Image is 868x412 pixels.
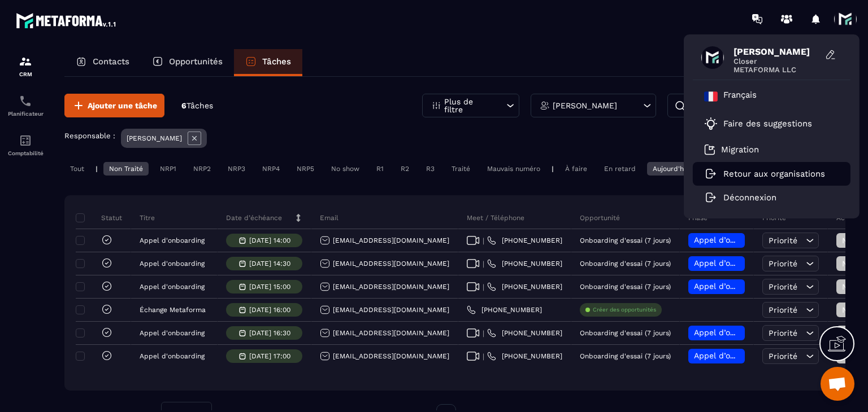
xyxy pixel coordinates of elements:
a: [PHONE_NUMBER] [487,352,562,361]
p: Appel d'onboarding [140,236,205,244]
p: CRM [3,71,48,77]
p: Appel d'onboarding [140,260,205,268]
div: Aujourd'hui [647,162,695,176]
span: METAFORMA LLC [734,65,818,74]
div: Traité [446,162,476,176]
p: Déconnexion [723,192,776,203]
a: Opportunités [141,49,234,76]
p: Onboarding d'essai (7 jours) [580,329,671,337]
a: Tâches [234,49,302,76]
p: Onboarding d'essai (7 jours) [580,283,671,291]
div: NRP4 [257,162,285,176]
a: formationformationCRM [3,46,48,86]
p: Planificateur [3,111,48,117]
p: Meet / Téléphone [467,213,524,222]
img: formation [19,55,32,68]
p: Onboarding d'essai (7 jours) [580,236,671,244]
span: Appel d’onboarding planifié [694,282,801,291]
a: Migration [704,144,759,155]
span: Priorité [769,328,797,338]
span: | [483,236,484,245]
p: [PERSON_NAME] [553,102,617,109]
p: Email [320,213,338,222]
p: Créer des opportunités [593,306,656,314]
p: [PERSON_NAME] [127,134,182,142]
p: Tâches [262,56,291,67]
p: Statut [79,213,122,222]
div: R3 [420,162,440,176]
img: logo [16,10,118,30]
a: [PHONE_NUMBER] [487,236,562,245]
p: Date d’échéance [226,213,282,222]
span: | [483,352,484,361]
div: NRP5 [291,162,320,176]
p: [DATE] 14:30 [249,260,290,268]
button: Ajouter une tâche [64,94,164,117]
p: [DATE] 16:30 [249,329,290,337]
p: Appel d'onboarding [140,329,205,337]
span: Priorité [769,282,797,291]
a: [PHONE_NUMBER] [487,282,562,291]
span: | [483,283,484,291]
div: À faire [559,162,593,176]
p: Opportunité [580,213,620,222]
a: accountantaccountantComptabilité [3,125,48,165]
span: Appel d’onboarding planifié [694,235,801,244]
span: Priorité [769,259,797,268]
p: Onboarding d'essai (7 jours) [580,352,671,360]
span: Priorité [769,305,797,314]
p: Appel d'onboarding [140,283,205,291]
span: Appel d’onboarding planifié [694,328,801,337]
img: scheduler [19,94,32,108]
p: Titre [140,213,155,222]
span: Priorité [769,236,797,245]
p: Onboarding d'essai (7 jours) [580,260,671,268]
a: schedulerschedulerPlanificateur [3,86,48,125]
div: NRP1 [154,162,182,176]
p: [DATE] 16:00 [249,306,290,314]
p: [DATE] 15:00 [249,283,290,291]
span: Closer [734,57,818,65]
span: | [483,260,484,268]
a: Contacts [64,49,141,76]
p: Faire des suggestions [723,119,812,129]
p: Opportunités [169,56,223,67]
span: [PERSON_NAME] [734,46,818,57]
div: NRP2 [188,162,216,176]
div: Non Traité [103,162,149,176]
p: | [96,165,98,173]
span: | [483,329,484,338]
div: Tout [64,162,90,176]
p: Français [723,90,757,103]
p: Contacts [93,56,129,67]
p: 6 [181,100,213,111]
div: En retard [598,162,641,176]
p: Appel d'onboarding [140,352,205,360]
div: R1 [371,162,389,176]
img: accountant [19,134,32,147]
a: Retour aux organisations [704,169,825,179]
p: Comptabilité [3,150,48,156]
p: Retour aux organisations [723,169,825,179]
a: [PHONE_NUMBER] [467,305,542,314]
p: Plus de filtre [444,98,494,113]
p: | [552,165,554,173]
div: R2 [395,162,415,176]
a: [PHONE_NUMBER] [487,259,562,268]
a: Faire des suggestions [704,117,825,130]
p: [DATE] 14:00 [249,236,290,244]
p: Responsable : [64,132,115,140]
a: Ouvrir le chat [821,367,854,401]
div: No show [325,162,365,176]
a: [PHONE_NUMBER] [487,328,562,338]
p: Migration [721,144,759,155]
p: Échange Metaforma [140,306,206,314]
div: NRP3 [222,162,251,176]
span: Appel d’onboarding planifié [694,351,801,360]
span: Appel d’onboarding planifié [694,258,801,268]
p: [DATE] 17:00 [249,352,290,360]
span: Ajouter une tâche [88,100,157,111]
span: Priorité [769,352,797,361]
span: Tâches [186,101,213,110]
div: Mauvais numéro [481,162,546,176]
